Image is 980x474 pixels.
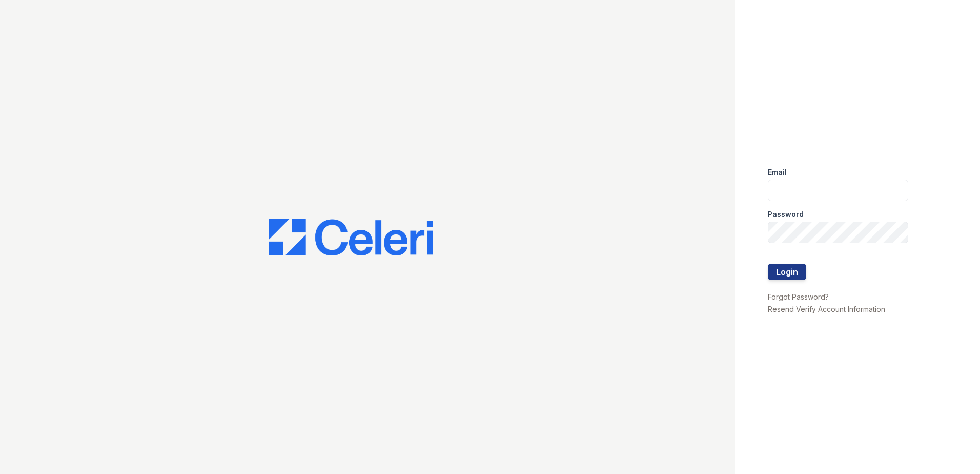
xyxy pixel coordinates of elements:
[269,219,433,255] img: CE_Logo_Blue-a8612792a0a2168367f1c8372b55b34899dd931a85d93a1a3d3e32e68fde9ad4.png
[768,305,885,313] a: Resend Verify Account Information
[768,292,829,301] a: Forgot Password?
[768,209,804,220] label: Password
[768,264,806,280] button: Login
[768,167,787,177] label: Email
